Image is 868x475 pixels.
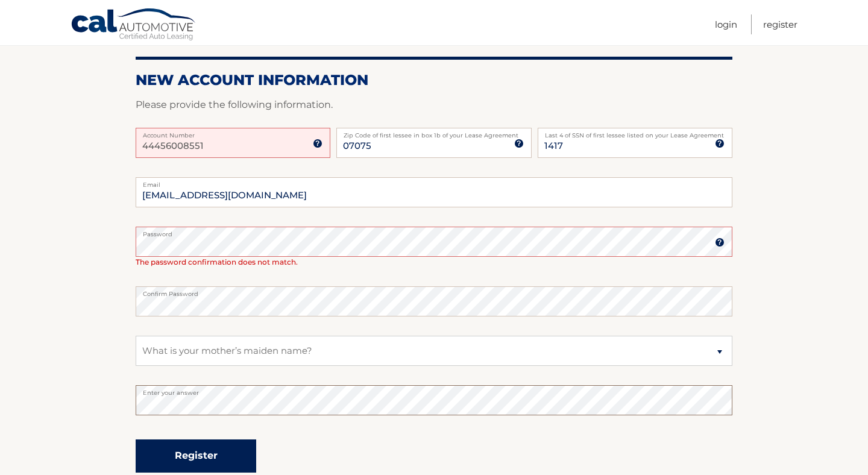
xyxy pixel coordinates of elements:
[715,139,725,148] img: tooltip.svg
[313,139,322,148] img: tooltip.svg
[715,14,737,34] a: Login
[136,177,732,207] input: Email
[136,128,330,137] label: Account Number
[538,128,732,158] input: SSN or EIN (last 4 digits only)
[136,286,732,296] label: Confirm Password
[336,128,531,158] input: Zip Code
[715,237,725,247] img: tooltip.svg
[136,96,732,113] p: Please provide the following information.
[136,177,732,187] label: Email
[136,227,732,236] label: Password
[336,128,531,137] label: Zip Code of first lessee in box 1b of your Lease Agreement
[136,439,256,473] button: Register
[136,128,330,158] input: Account Number
[538,128,732,137] label: Last 4 of SSN of first lessee listed on your Lease Agreement
[71,8,197,43] a: Cal Automotive
[136,71,732,89] h2: New Account Information
[136,257,298,266] span: The password confirmation does not match.
[763,14,797,34] a: Register
[514,139,524,148] img: tooltip.svg
[136,385,732,395] label: Enter your answer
